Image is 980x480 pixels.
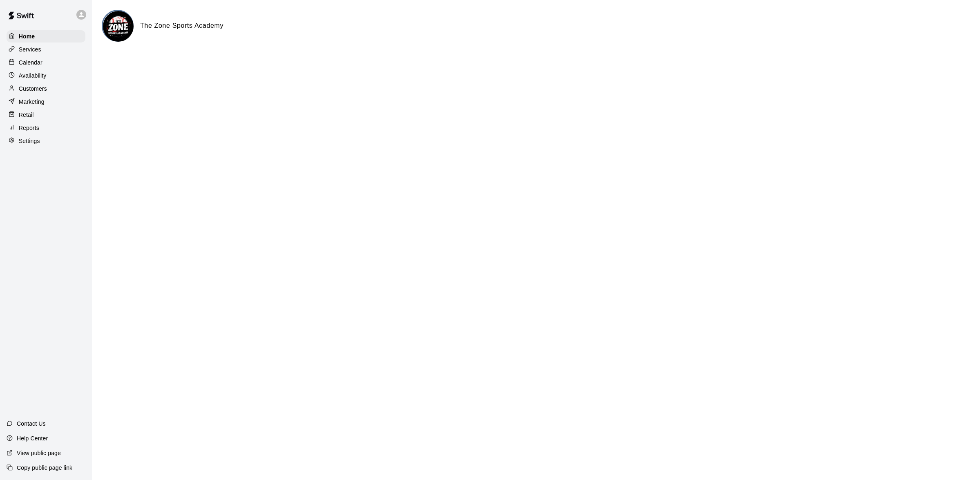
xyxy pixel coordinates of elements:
[19,58,42,67] p: Calendar
[140,20,223,31] h6: The Zone Sports Academy
[19,85,47,93] p: Customers
[7,122,85,134] a: Reports
[103,11,134,42] img: The Zone Sports Academy logo
[7,96,85,108] a: Marketing
[19,124,39,132] p: Reports
[17,464,72,472] p: Copy public page link
[19,45,41,54] p: Services
[17,449,61,457] p: View public page
[7,69,85,82] a: Availability
[7,83,85,95] a: Customers
[19,111,34,119] p: Retail
[19,98,45,106] p: Marketing
[17,434,48,442] p: Help Center
[19,137,40,145] p: Settings
[19,32,35,40] p: Home
[7,109,85,121] a: Retail
[19,71,47,80] p: Availability
[7,30,85,42] a: Home
[7,43,85,56] a: Services
[7,135,85,147] a: Settings
[7,56,85,69] a: Calendar
[17,420,46,428] p: Contact Us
